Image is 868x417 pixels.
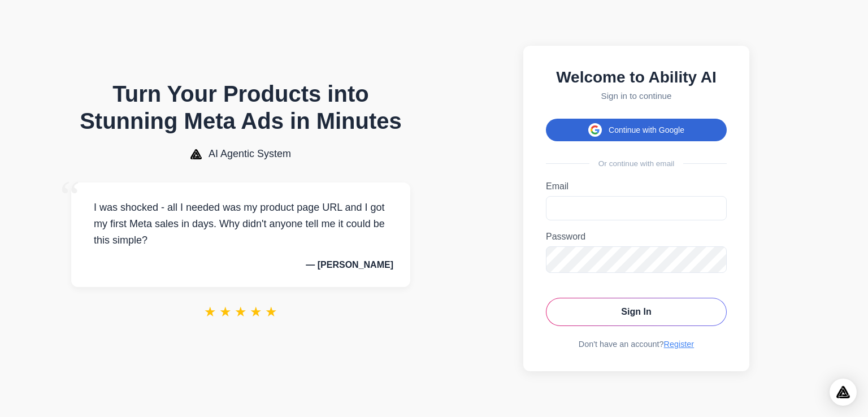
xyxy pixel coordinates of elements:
[664,340,695,349] a: Register
[546,119,727,141] button: Continue with Google
[546,232,727,242] label: Password
[546,340,727,349] div: Don't have an account?
[265,304,277,320] span: ★
[546,159,727,168] div: Or continue with email
[830,379,857,406] div: Open Intercom Messenger
[219,304,232,320] span: ★
[546,91,727,101] p: Sign in to continue
[209,148,291,160] span: AI Agentic System
[546,181,727,192] label: Email
[60,171,80,223] span: “
[88,199,393,248] p: I was shocked - all I needed was my product page URL and I got my first Meta sales in days. Why d...
[71,80,410,134] h1: Turn Your Products into Stunning Meta Ads in Minutes
[546,298,727,326] button: Sign In
[250,304,262,320] span: ★
[204,304,216,320] span: ★
[88,260,393,270] p: — [PERSON_NAME]
[546,68,727,86] h2: Welcome to Ability AI
[190,149,202,159] img: AI Agentic System Logo
[235,304,247,320] span: ★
